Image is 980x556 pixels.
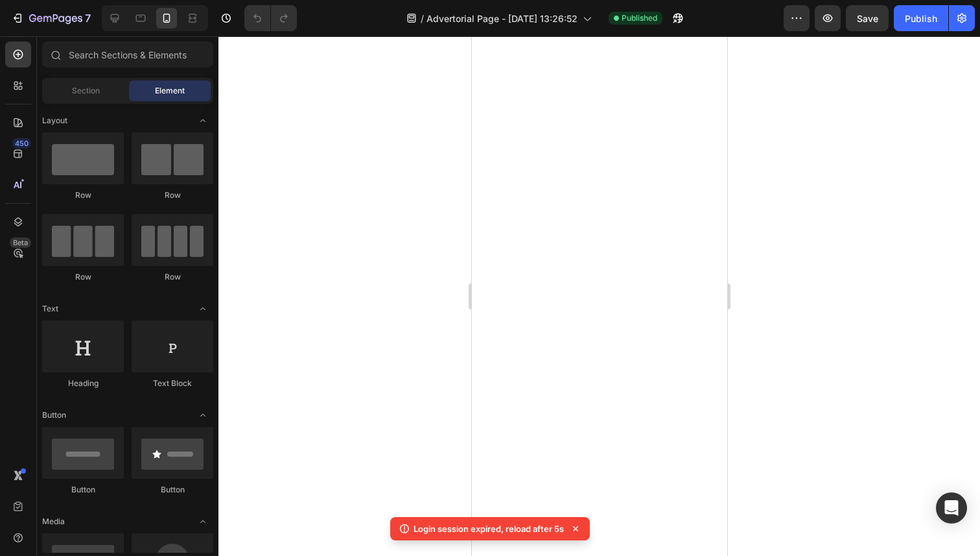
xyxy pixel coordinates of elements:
span: Toggle open [192,405,213,426]
span: Published [622,12,657,24]
span: Layout [42,115,67,127]
p: Login session expired, reload after 5s [414,522,564,535]
div: Row [42,271,124,283]
span: Element [155,85,185,97]
div: 450 [12,138,31,149]
span: Media [42,516,65,527]
div: Beta [10,237,31,248]
span: Button [42,409,66,421]
p: 7 [85,10,91,26]
span: Text [42,303,58,315]
div: Button [42,484,124,496]
span: Toggle open [192,110,213,131]
button: 7 [5,5,97,31]
div: Text Block [132,378,213,389]
button: Publish [894,5,948,31]
div: Publish [905,12,937,25]
button: Save [846,5,889,31]
div: Row [132,271,213,283]
span: Toggle open [192,298,213,319]
span: Section [72,85,100,97]
div: Row [132,189,213,201]
span: Advertorial Page - [DATE] 13:26:52 [426,12,577,25]
iframe: Design area [472,36,727,556]
div: Heading [42,378,124,389]
span: Save [857,13,878,24]
div: Row [42,189,124,201]
span: Toggle open [192,511,213,532]
input: Search Sections & Elements [42,42,213,67]
span: / [421,12,424,25]
div: Open Intercom Messenger [936,492,967,524]
div: Button [132,484,213,496]
div: Undo/Redo [244,5,297,31]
